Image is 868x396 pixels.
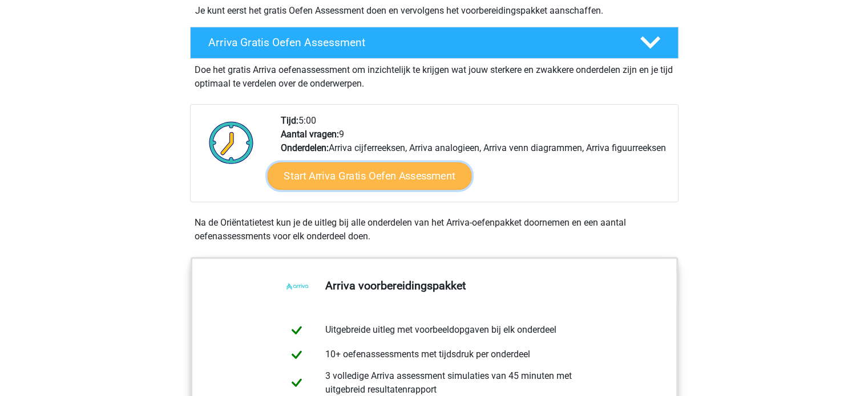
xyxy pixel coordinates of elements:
[267,162,471,190] a: Start Arriva Gratis Oefen Assessment
[203,114,260,171] img: Klok
[281,115,298,126] b: Tijd:
[190,59,679,91] div: Doe het gratis Arriva oefenassessment om inzichtelijk te krijgen wat jouw sterkere en zwakkere on...
[208,36,621,49] h4: Arriva Gratis Oefen Assessment
[272,114,677,202] div: 5:00 9 Arriva cijferreeksen, Arriva analogieen, Arriva venn diagrammen, Arriva figuurreeksen
[185,27,683,59] a: Arriva Gratis Oefen Assessment
[281,142,329,153] b: Onderdelen:
[190,216,679,243] div: Na de Oriëntatietest kun je de uitleg bij alle onderdelen van het Arriva-oefenpakket doornemen en...
[281,129,339,140] b: Aantal vragen:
